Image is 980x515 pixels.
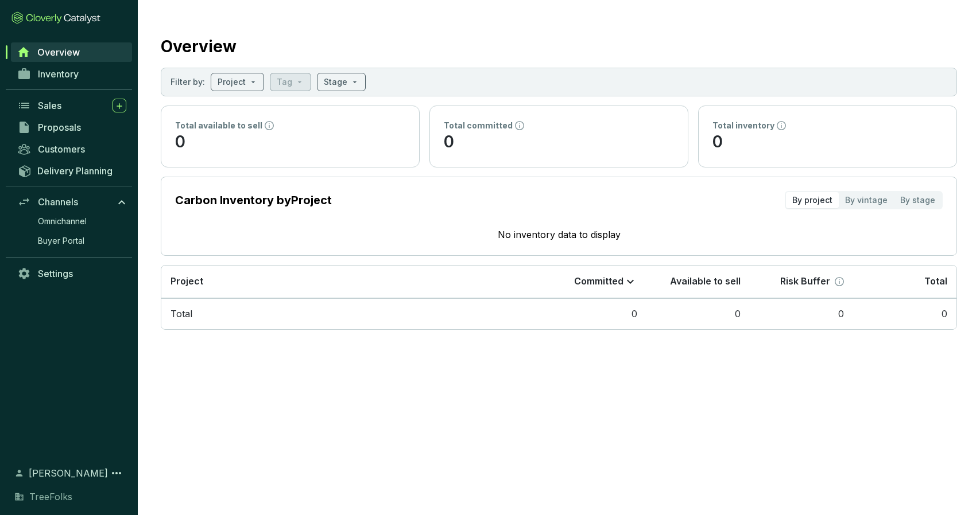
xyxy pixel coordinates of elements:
[38,268,73,279] span: Settings
[32,232,132,249] a: Buyer Portal
[37,165,113,177] span: Delivery Planning
[11,64,132,84] a: Inventory
[780,275,830,288] p: Risk Buffer
[574,275,623,288] p: Committed
[29,490,72,504] span: TreeFolks
[853,266,956,298] th: Total
[543,298,646,330] td: 0
[894,192,942,208] div: By stage
[11,96,132,115] a: Sales
[38,100,61,111] span: Sales
[11,42,132,62] a: Overview
[37,46,80,58] span: Overview
[38,68,79,80] span: Inventory
[29,466,108,480] span: [PERSON_NAME]
[38,235,84,247] span: Buyer Portal
[38,122,81,133] span: Proposals
[646,298,750,330] td: 0
[11,161,132,180] a: Delivery Planning
[853,298,956,330] td: 0
[161,298,543,330] td: Total
[171,76,205,88] p: Filter by:
[175,192,332,208] p: Carbon Inventory by Project
[786,192,839,208] div: By project
[11,118,132,137] a: Proposals
[444,120,513,131] p: Total committed
[32,213,132,230] a: Omnichannel
[785,191,943,209] div: segmented control
[712,131,943,153] p: 0
[839,192,894,208] div: By vintage
[38,143,85,155] span: Customers
[11,192,132,212] a: Channels
[161,34,237,58] h2: Overview
[750,298,853,330] td: 0
[38,216,87,227] span: Omnichannel
[175,228,943,241] p: No inventory data to display
[175,120,262,131] p: Total available to sell
[444,131,674,153] p: 0
[11,264,132,283] a: Settings
[11,139,132,159] a: Customers
[175,131,405,153] p: 0
[38,196,78,208] span: Channels
[646,266,750,298] th: Available to sell
[161,266,543,298] th: Project
[712,120,774,131] p: Total inventory
[277,76,292,88] p: Tag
